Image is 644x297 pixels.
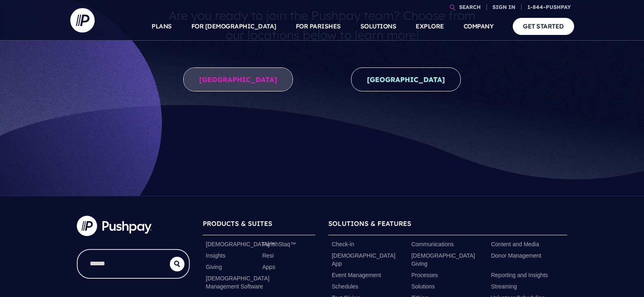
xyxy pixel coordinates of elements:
[206,240,275,248] a: [DEMOGRAPHIC_DATA]™
[332,282,358,290] a: Schedules
[332,240,354,248] a: Check-in
[332,251,405,268] a: [DEMOGRAPHIC_DATA] App
[191,12,276,41] a: FOR [DEMOGRAPHIC_DATA]
[206,274,270,290] a: [DEMOGRAPHIC_DATA] Management Software
[491,240,539,248] a: Content and Media
[513,18,574,35] a: GET STARTED
[262,263,275,271] a: Apps
[332,271,381,279] a: Event Management
[206,263,222,271] a: Giving
[203,216,316,235] h6: PRODUCTS & SUITES
[262,240,295,248] a: ParishStaq™
[416,12,444,41] a: EXPLORE
[206,251,226,260] a: Insights
[491,251,541,260] a: Donor Management
[464,12,494,41] a: COMPANY
[491,282,517,290] a: Streaming
[351,67,461,91] a: [GEOGRAPHIC_DATA]
[411,251,484,268] a: [DEMOGRAPHIC_DATA] Giving
[360,12,397,41] a: SOLUTIONS
[491,271,548,279] a: Reporting and Insights
[411,282,435,290] a: Solutions
[328,216,567,235] h6: SOLUTIONS & FEATURES
[411,271,438,279] a: Processes
[152,12,172,41] a: PLANS
[183,67,293,91] a: [GEOGRAPHIC_DATA]
[262,251,273,260] a: Resi
[296,12,341,41] a: FOR PARISHES
[411,240,453,248] a: Communications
